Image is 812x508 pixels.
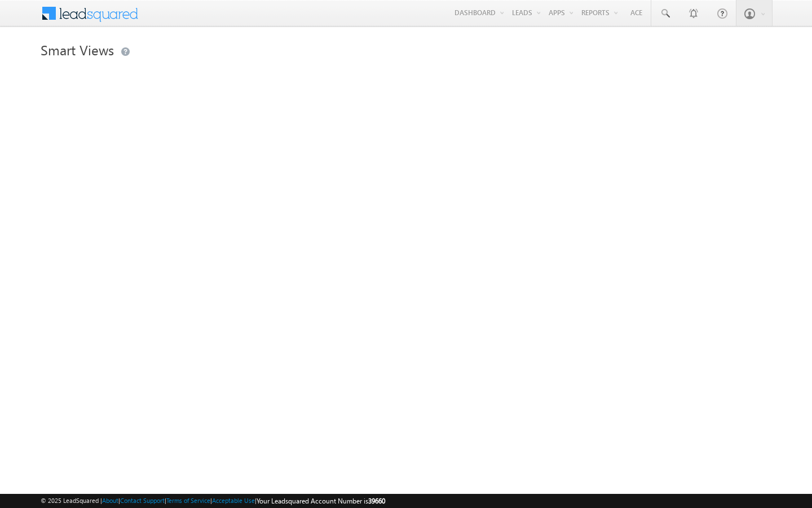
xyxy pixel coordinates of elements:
[41,41,114,59] span: Smart Views
[102,497,118,504] a: About
[166,497,210,504] a: Terms of Service
[41,496,385,506] span: © 2025 LeadSquared | | | | |
[368,497,385,505] span: 39660
[257,497,385,505] span: Your Leadsquared Account Number is
[120,497,165,504] a: Contact Support
[212,497,255,504] a: Acceptable Use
